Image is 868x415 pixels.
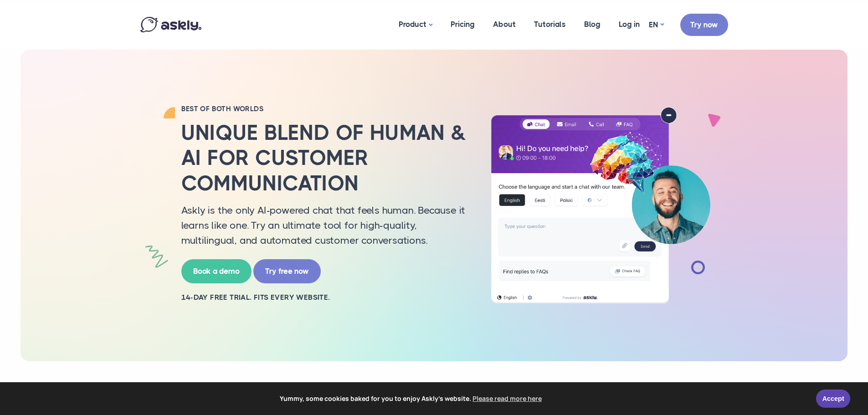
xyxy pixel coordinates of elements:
[181,120,468,196] h2: Unique blend of human & AI for customer communication
[181,292,468,302] h2: 14-day free trial. Fits every website.
[575,2,610,46] a: Blog
[471,392,543,405] a: learn more about cookies
[140,17,201,32] img: Askly
[442,2,484,46] a: Pricing
[482,107,719,304] img: AI multilingual chat
[181,203,468,248] p: Askly is the only AI-powered chat that feels human. Because it learns like one. Try an ultimate t...
[484,2,525,46] a: About
[525,2,575,46] a: Tutorials
[13,392,810,405] span: Yummy, some cookies baked for you to enjoy Askly's website.
[253,259,321,283] a: Try free now
[390,2,442,47] a: Product
[816,389,850,408] a: Accept
[181,259,252,283] a: Book a demo
[181,104,468,113] h2: BEST OF BOTH WORLDS
[610,2,649,46] a: Log in
[680,14,728,36] a: Try now
[649,18,664,31] a: EN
